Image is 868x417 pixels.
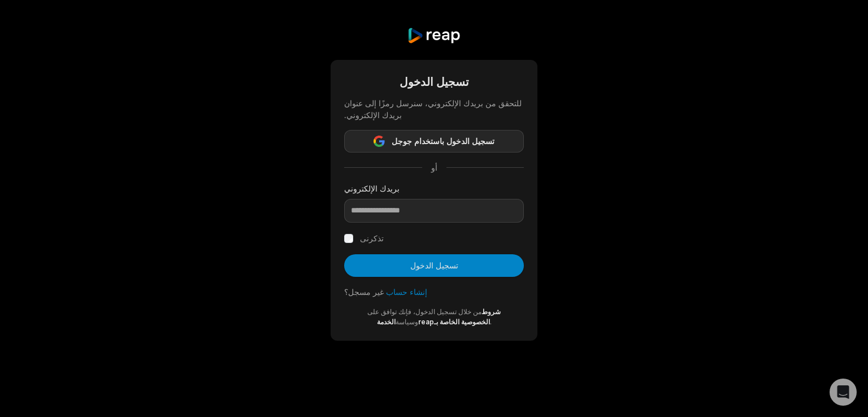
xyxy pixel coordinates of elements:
font: من خلال تسجيل الدخول، فإنك توافق على [367,307,481,316]
font: أو [431,163,437,172]
font: تسجيل الدخول باستخدام جوجل [392,136,494,146]
font: بريدك الإلكتروني [344,184,400,193]
a: شروط الخدمة [377,307,501,326]
button: تسجيل الدخول باستخدام جوجل [344,130,524,153]
button: تسجيل الدخول [344,254,524,277]
font: تذكرنى [360,233,384,243]
font: وسياسة [396,318,418,326]
font: تسجيل الدخول [400,75,469,89]
font: للتحقق من بريدك الإلكتروني، سنرسل رمزًا إلى عنوان بريدك الإلكتروني. [344,98,522,120]
div: فتح برنامج Intercom Messenger [830,379,857,406]
font: تسجيل الدخول [410,260,458,270]
font: غير مسجل؟ [344,287,384,297]
a: الخصوصية الخاصة بـreap [418,318,490,326]
font: . [490,318,492,326]
img: يحصد [407,27,461,44]
a: إنشاء حساب [386,287,427,297]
